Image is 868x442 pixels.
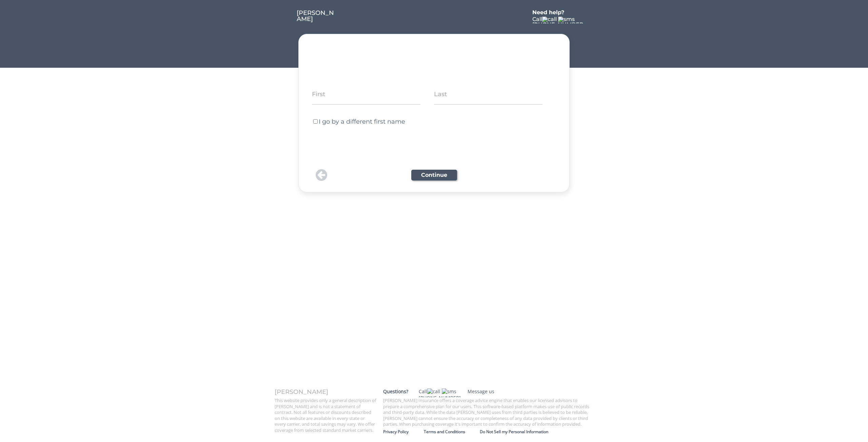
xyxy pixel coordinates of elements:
[532,17,585,23] a: Call [PHONE_NUMBER]
[312,84,420,105] input: First
[558,17,575,22] img: sms
[442,388,456,395] img: sms
[419,388,461,401] span: Call [PHONE_NUMBER]
[424,429,480,435] a: Terms and Conditions
[464,388,513,397] a: Message us
[275,389,376,395] div: [PERSON_NAME]
[297,10,336,22] div: [PERSON_NAME]
[411,170,457,181] button: Continue
[427,388,440,395] img: call
[424,429,480,435] div: Terms and Conditions
[542,17,557,22] img: call
[468,388,510,395] div: Message us
[383,388,412,395] div: Questions?
[532,10,571,15] div: Need help?
[415,388,464,397] a: Call [PHONE_NUMBER]
[383,398,593,427] div: [PERSON_NAME] Insurance offers a coverage advice engine that enables our licensed advisors to pre...
[383,429,424,435] a: Privacy Policy
[319,118,405,125] label: I go by a different first name
[480,429,597,435] a: Do Not Sell my Personal Information
[434,84,542,105] input: Last
[480,429,597,435] div: Do Not Sell my Personal Information
[297,10,336,23] a: [PERSON_NAME]
[275,398,376,433] div: This website provides only a general description of [PERSON_NAME] and is not a statement of contr...
[383,429,424,435] div: Privacy Policy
